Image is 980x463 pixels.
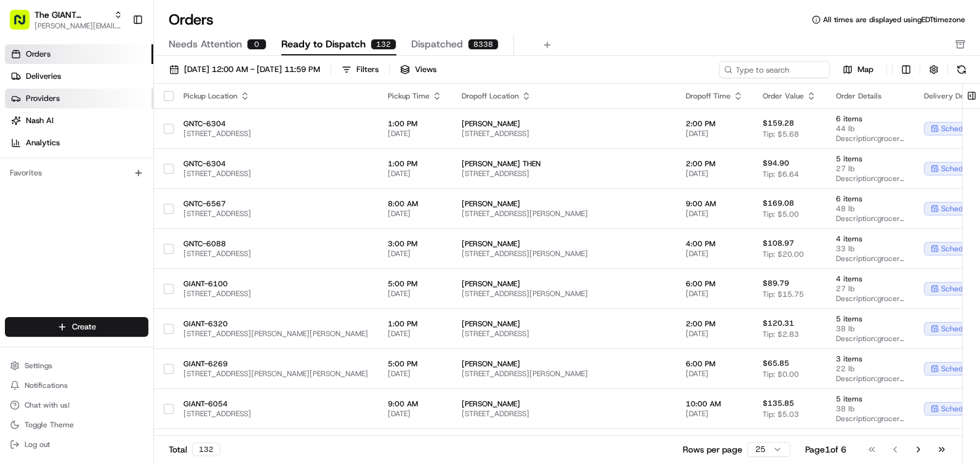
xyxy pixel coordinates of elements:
[183,91,368,101] div: Pickup Location
[836,164,904,174] span: 27 lb
[836,254,904,264] span: Description: grocery bags
[686,129,743,139] span: [DATE]
[836,154,904,164] span: 5 items
[836,404,904,414] span: 38 lb
[686,239,743,249] span: 4:00 PM
[763,318,794,328] span: $120.31
[371,39,396,50] div: 132
[719,61,830,78] input: Type to search
[462,289,666,299] span: [STREET_ADDRESS][PERSON_NAME]
[388,319,442,329] span: 1:00 PM
[763,129,799,139] span: Tip: $5.68
[686,369,743,379] span: [DATE]
[7,174,99,196] a: 📗Knowledge Base
[686,119,743,129] span: 2:00 PM
[836,394,904,404] span: 5 items
[388,289,442,299] span: [DATE]
[25,440,50,449] span: Log out
[388,399,442,409] span: 9:00 AM
[836,324,904,334] span: 38 lb
[462,209,666,219] span: [STREET_ADDRESS][PERSON_NAME]
[823,15,965,25] span: All times are displayed using EDT timezone
[26,93,60,104] span: Providers
[462,409,666,419] span: [STREET_ADDRESS]
[388,129,442,139] span: [DATE]
[836,124,904,134] span: 44 lb
[462,129,666,139] span: [STREET_ADDRESS]
[388,209,442,219] span: [DATE]
[462,319,666,329] span: [PERSON_NAME]
[281,37,366,52] span: Ready to Dispatch
[116,179,198,191] span: API Documentation
[388,91,442,101] div: Pickup Time
[462,249,666,259] span: [STREET_ADDRESS][PERSON_NAME]
[12,180,22,190] div: 📗
[32,79,203,92] input: Clear
[836,134,904,143] span: Description: grocery bags
[462,91,666,101] div: Dropoff Location
[462,239,666,249] span: [PERSON_NAME]
[686,409,743,419] span: [DATE]
[183,129,368,139] span: [STREET_ADDRESS]
[34,9,109,21] span: The GIANT Company
[763,198,794,208] span: $169.08
[388,279,442,289] span: 5:00 PM
[26,115,54,126] span: Nash AI
[5,416,148,433] button: Toggle Theme
[183,329,368,339] span: [STREET_ADDRESS][PERSON_NAME][PERSON_NAME]
[164,61,326,78] button: [DATE] 12:00 AM - [DATE] 11:59 PM
[836,414,904,424] span: Description: grocery bags
[183,369,368,379] span: [STREET_ADDRESS][PERSON_NAME][PERSON_NAME]
[763,358,789,368] span: $65.85
[462,279,666,289] span: [PERSON_NAME]
[388,369,442,379] span: [DATE]
[763,118,794,128] span: $159.28
[763,369,799,379] span: Tip: $0.00
[5,133,153,153] a: Analytics
[836,284,904,294] span: 27 lb
[686,329,743,339] span: [DATE]
[462,399,666,409] span: [PERSON_NAME]
[388,199,442,209] span: 8:00 AM
[686,199,743,209] span: 9:00 AM
[42,118,202,130] div: Start new chat
[462,169,666,179] span: [STREET_ADDRESS]
[183,409,368,419] span: [STREET_ADDRESS]
[183,199,368,209] span: GNTC-6567
[388,119,442,129] span: 1:00 PM
[5,317,148,337] button: Create
[941,124,977,134] span: scheduled
[209,121,224,136] button: Start new chat
[836,364,904,374] span: 22 lb
[836,91,904,101] div: Order Details
[388,359,442,369] span: 5:00 PM
[941,204,977,214] span: scheduled
[686,399,743,409] span: 10:00 AM
[836,204,904,214] span: 48 lb
[25,179,94,191] span: Knowledge Base
[388,409,442,419] span: [DATE]
[462,359,666,369] span: [PERSON_NAME]
[763,158,789,168] span: $94.90
[169,37,242,52] span: Needs Attention
[183,209,368,219] span: [STREET_ADDRESS]
[836,354,904,364] span: 3 items
[26,49,50,60] span: Orders
[183,249,368,259] span: [STREET_ADDRESS]
[686,319,743,329] span: 2:00 PM
[34,21,122,31] button: [PERSON_NAME][EMAIL_ADDRESS][PERSON_NAME][DOMAIN_NAME]
[763,398,794,408] span: $135.85
[686,249,743,259] span: [DATE]
[12,12,37,37] img: Nash
[169,443,220,456] div: Total
[411,37,463,52] span: Dispatched
[99,174,203,196] a: 💻API Documentation
[941,284,977,294] span: scheduled
[763,238,794,248] span: $108.97
[686,289,743,299] span: [DATE]
[25,361,52,371] span: Settings
[12,49,224,69] p: Welcome 👋
[183,169,368,179] span: [STREET_ADDRESS]
[683,443,742,456] p: Rows per page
